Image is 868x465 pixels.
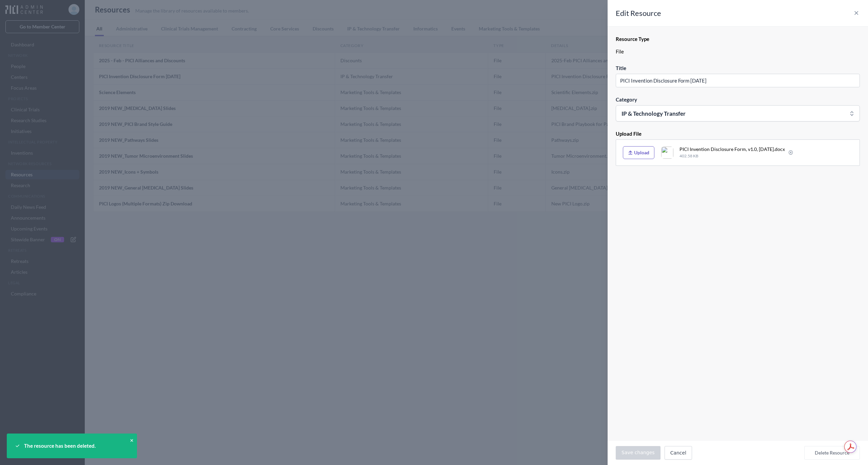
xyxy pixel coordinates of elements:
[616,35,649,43] legend: Resource Type
[616,64,860,72] label: Title
[679,146,785,153] span: PICI Invention Disclosure Form, v1.0, 04.11.2019.docx
[623,146,654,159] label: Upload
[616,130,860,138] label: Upload File
[679,153,785,159] div: 402.58 KB
[622,109,686,118] span: IP & Technology Transfer
[616,47,624,56] span: File
[616,95,860,104] label: Category
[616,8,661,18] span: Edit Resource
[661,147,673,159] img: PICI%20Invention%20Disclosure%20Form,%20v1.0,%2004.11.2019.docx
[616,105,860,121] button: IP & Technology Transfer
[665,446,692,460] button: Cancel
[804,446,860,460] button: Delete Resource
[20,442,96,450] div: The resource has been deleted.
